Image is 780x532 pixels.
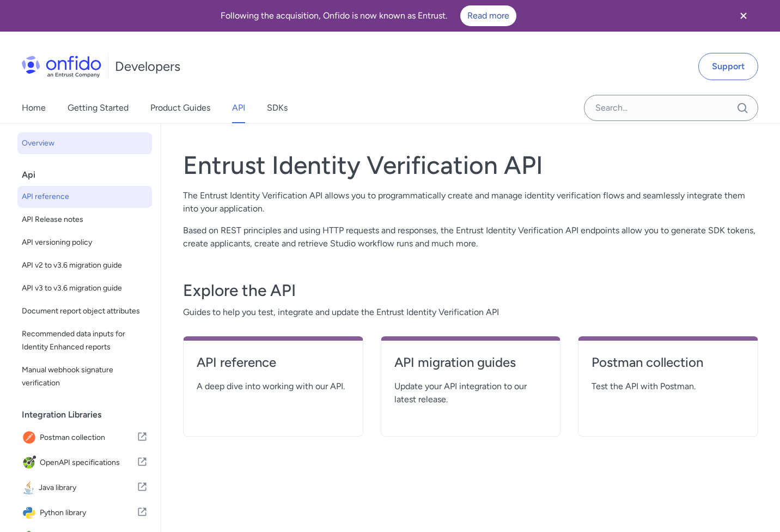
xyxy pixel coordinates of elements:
a: Support [698,53,758,80]
h3: Explore the API [183,280,758,301]
a: Recommended data inputs for Identity Enhanced reports [17,323,152,358]
a: API v3 to v3.6 migration guide [17,277,152,299]
a: Getting Started [68,93,129,123]
a: Document report object attributes [17,300,152,322]
a: API reference [17,186,152,208]
input: Onfido search input field [584,95,758,121]
span: Java library [39,480,137,495]
span: Python library [40,505,137,521]
a: API Release notes [17,209,152,231]
a: IconPython libraryPython library [17,501,152,525]
span: Document report object attributes [22,305,148,318]
span: A deep dive into working with our API. [197,380,350,393]
a: API [232,93,245,123]
button: Close banner [723,2,764,29]
span: API Release notes [22,213,148,226]
h4: Postman collection [592,354,745,371]
img: IconPostman collection [22,430,40,445]
img: IconJava library [22,480,39,495]
span: Test the API with Postman. [592,380,745,393]
span: Guides to help you test, integrate and update the Entrust Identity Verification API [183,306,758,319]
a: IconJava libraryJava library [17,476,152,500]
a: Home [22,93,46,123]
h4: API migration guides [394,354,547,371]
h1: Entrust Identity Verification API [183,150,758,180]
svg: Close banner [737,9,750,22]
a: API versioning policy [17,232,152,253]
img: IconPython library [22,505,40,521]
span: OpenAPI specifications [40,455,137,470]
span: Postman collection [40,430,137,445]
a: IconPostman collectionPostman collection [17,426,152,450]
span: API versioning policy [22,236,148,249]
a: Overview [17,132,152,154]
a: API v2 to v3.6 migration guide [17,255,152,276]
div: Integration Libraries [22,404,156,426]
span: API reference [22,190,148,203]
div: Following the acquisition, Onfido is now known as Entrust. [13,5,723,26]
span: Overview [22,137,148,150]
a: API migration guides [394,354,547,380]
a: Manual webhook signature verification [17,359,152,394]
span: Recommended data inputs for Identity Enhanced reports [22,328,148,354]
img: IconOpenAPI specifications [22,455,40,470]
p: Based on REST principles and using HTTP requests and responses, the Entrust Identity Verification... [183,224,758,250]
a: IconOpenAPI specificationsOpenAPI specifications [17,451,152,475]
h1: Developers [115,58,180,75]
span: Update your API integration to our latest release. [394,380,547,406]
div: Api [22,164,156,186]
a: Read more [460,5,516,26]
h4: API reference [197,354,350,371]
span: Manual webhook signature verification [22,364,148,390]
a: API reference [197,354,350,380]
a: SDKs [267,93,288,123]
a: Postman collection [592,354,745,380]
a: Product Guides [150,93,210,123]
span: API v2 to v3.6 migration guide [22,259,148,272]
p: The Entrust Identity Verification API allows you to programmatically create and manage identity v... [183,189,758,215]
img: Onfido Logo [22,56,101,77]
span: API v3 to v3.6 migration guide [22,282,148,295]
